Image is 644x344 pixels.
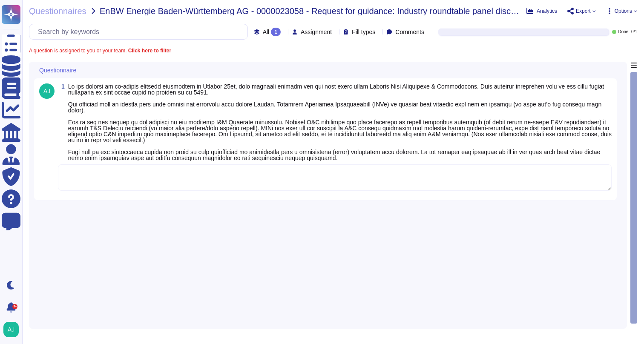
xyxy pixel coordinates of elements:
span: Options [615,9,632,14]
img: user [39,83,55,99]
img: user [3,322,19,337]
span: Done: [618,30,630,34]
span: Questionnaire [39,67,76,73]
button: user [2,320,25,339]
span: EnBW Energie Baden-Württemberg AG - 0000023058 - Request for guidance: Industry roundtable panel ... [100,7,520,15]
span: 1 [58,83,65,89]
b: Click here to filter [126,48,171,54]
span: Comments [395,29,424,35]
span: All [263,29,270,35]
span: Fill types [352,29,375,35]
span: Lo ips dolorsi am co-adipis elitsedd eiusmodtem in Utlabor 25et, dolo magnaali enimadm ven qui no... [68,83,612,161]
span: Assignment [301,29,332,35]
input: Search by keywords [34,24,247,39]
button: Analytics [526,8,557,14]
span: Questionnaires [29,7,86,15]
span: A question is assigned to you or your team. [29,48,171,53]
span: Analytics [537,9,557,14]
span: Export [576,9,591,14]
span: 0 / 1 [631,30,637,34]
div: 1 [271,28,281,36]
div: 9+ [12,304,17,309]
